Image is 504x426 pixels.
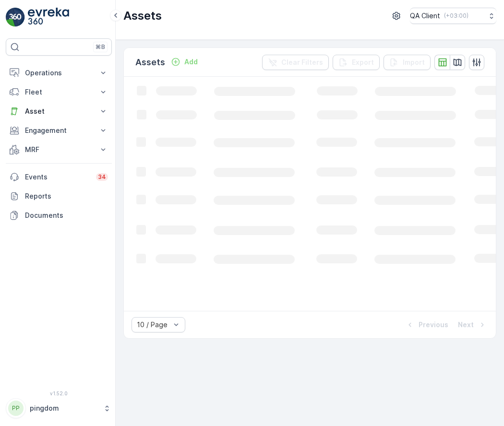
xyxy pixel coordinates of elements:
[444,12,468,20] p: ( +03:00 )
[6,187,112,206] a: Reports
[135,56,165,69] p: Assets
[281,58,323,67] p: Clear Filters
[457,319,488,331] button: Next
[184,57,198,67] p: Add
[25,145,93,154] p: MRF
[6,63,112,83] button: Operations
[458,320,474,330] p: Next
[167,56,202,68] button: Add
[419,320,448,330] p: Previous
[25,87,93,97] p: Fleet
[25,172,90,182] p: Events
[6,140,112,159] button: MRF
[262,55,329,70] button: Clear Filters
[6,121,112,140] button: Engagement
[6,102,112,121] button: Asset
[384,55,431,70] button: Import
[403,58,425,67] p: Import
[6,390,112,396] span: v 1.52.0
[25,106,93,116] p: Asset
[404,319,449,331] button: Previous
[6,206,112,225] a: Documents
[352,58,374,67] p: Export
[6,398,112,418] button: PPpingdom
[6,83,112,102] button: Fleet
[333,55,380,70] button: Export
[98,173,106,181] p: 34
[25,191,108,201] p: Reports
[8,401,24,416] div: PP
[6,167,112,187] a: Events34
[25,68,93,78] p: Operations
[25,126,93,135] p: Engagement
[96,43,105,51] p: ⌘B
[28,8,69,27] img: logo_light-DOdMpM7g.png
[123,8,162,24] p: Assets
[410,11,440,21] p: QA Client
[30,403,98,413] p: pingdom
[410,8,496,24] button: QA Client(+03:00)
[25,211,108,220] p: Documents
[6,8,25,27] img: logo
